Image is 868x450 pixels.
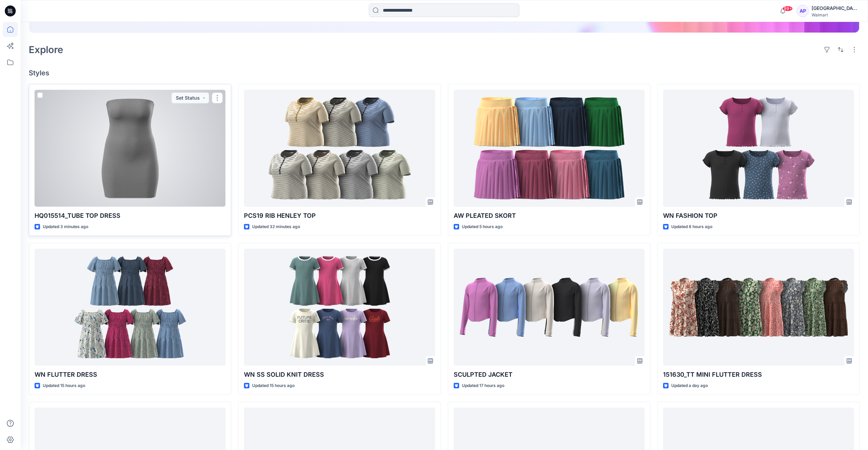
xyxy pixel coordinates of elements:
p: WN FLUTTER DRESS [35,370,225,379]
div: [GEOGRAPHIC_DATA] [812,4,859,12]
p: Updated 15 hours ago [252,382,295,389]
p: Updated a day ago [671,382,708,389]
a: WN FASHION TOP [663,90,854,207]
a: SCULPTED JACKET [454,249,645,365]
p: AW PLEATED SKORT [454,211,645,221]
a: HQ015514_TUBE TOP DRESS [35,90,225,207]
p: WN FASHION TOP [663,211,854,221]
p: Updated 32 minutes ago [252,223,300,230]
p: WN SS SOLID KNIT DRESS [244,370,435,379]
p: Updated 5 hours ago [462,223,503,230]
p: Updated 15 hours ago [43,382,85,389]
p: SCULPTED JACKET [454,370,645,379]
p: Updated 8 hours ago [671,223,712,230]
p: PCS19 RIB HENLEY TOP [244,211,435,221]
span: 99+ [782,6,793,11]
a: PCS19 RIB HENLEY TOP [244,90,435,207]
p: Updated 17 hours ago [462,382,504,389]
div: Walmart [812,12,859,17]
a: WN SS SOLID KNIT DRESS [244,249,435,365]
div: AP [796,5,809,17]
a: WN FLUTTER DRESS [35,249,225,365]
h4: Styles [29,69,860,77]
p: 151630_TT MINI FLUTTER DRESS [663,370,854,379]
a: AW PLEATED SKORT [454,90,645,207]
p: Updated 3 minutes ago [43,223,88,230]
p: HQ015514_TUBE TOP DRESS [35,211,225,221]
a: 151630_TT MINI FLUTTER DRESS [663,249,854,365]
h2: Explore [29,44,63,55]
